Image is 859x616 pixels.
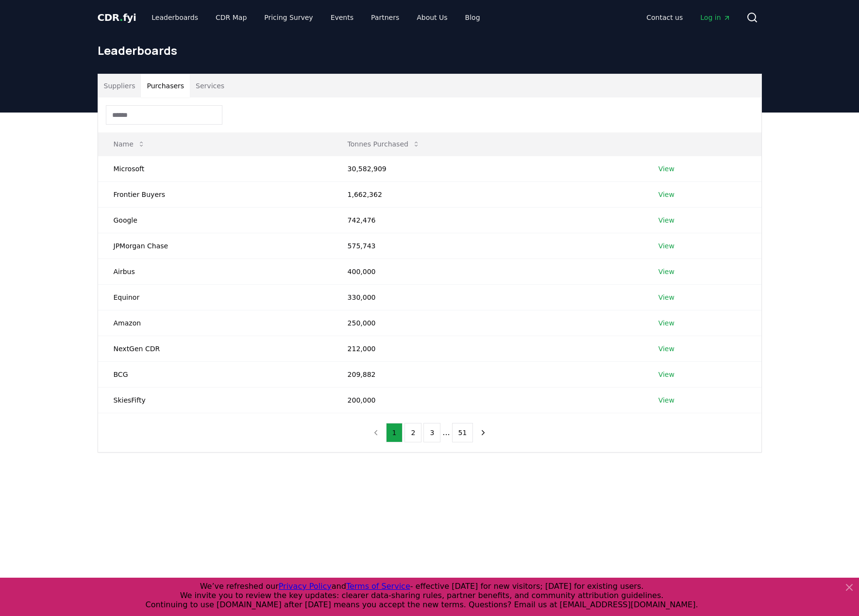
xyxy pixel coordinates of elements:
[332,207,643,233] td: 742,476
[363,9,407,26] a: Partners
[119,12,123,23] span: .
[98,361,332,387] td: BCG
[98,74,141,97] button: Suppliers
[332,156,643,181] td: 30,582,909
[457,9,488,26] a: Blog
[98,284,332,310] td: Equinor
[98,259,332,284] td: Airbus
[98,233,332,259] td: JPMorgan Chase
[658,292,674,302] a: View
[340,134,428,154] button: Tonnes Purchased
[98,207,332,233] td: Google
[404,423,421,442] button: 2
[386,423,403,442] button: 1
[639,9,738,26] nav: Main
[190,74,230,97] button: Services
[658,164,674,174] a: View
[409,9,455,26] a: About Us
[442,427,450,438] li: ...
[658,190,674,199] a: View
[98,336,332,361] td: NextGen CDR
[452,423,473,442] button: 51
[256,9,320,26] a: Pricing Survey
[141,74,190,97] button: Purchasers
[332,233,643,259] td: 575,743
[332,284,643,310] td: 330,000
[332,310,643,336] td: 250,000
[106,134,153,154] button: Name
[658,370,674,379] a: View
[692,9,738,26] a: Log in
[98,11,136,24] a: CDR.fyi
[658,267,674,276] a: View
[639,9,691,26] a: Contact us
[332,336,643,361] td: 212,000
[332,181,643,207] td: 1,662,362
[98,181,332,207] td: Frontier Buyers
[475,423,491,442] button: next page
[332,259,643,284] td: 400,000
[144,9,488,26] nav: Main
[658,318,674,328] a: View
[658,215,674,225] a: View
[658,241,674,251] a: View
[208,9,254,26] a: CDR Map
[98,387,332,413] td: SkiesFifty
[98,12,136,23] span: CDR fyi
[98,43,762,58] h1: Leaderboards
[423,423,440,442] button: 3
[98,156,332,181] td: Microsoft
[658,395,674,405] a: View
[332,361,643,387] td: 209,882
[144,9,206,26] a: Leaderboards
[700,13,730,22] span: Log in
[323,9,361,26] a: Events
[658,344,674,354] a: View
[332,387,643,413] td: 200,000
[98,310,332,336] td: Amazon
